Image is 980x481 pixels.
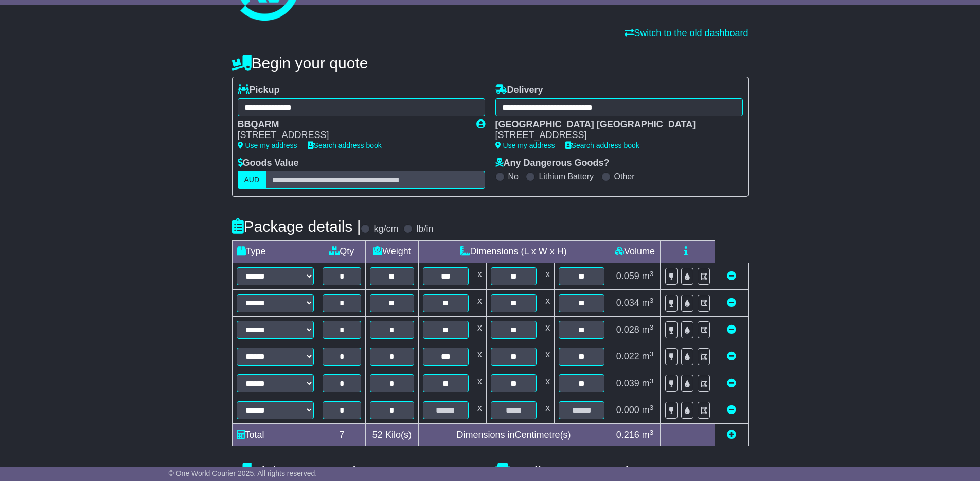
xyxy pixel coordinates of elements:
label: Goods Value [238,158,299,169]
a: Search address book [308,141,382,149]
td: Weight [366,240,419,263]
label: Delivery [495,84,543,96]
sup: 3 [650,297,654,304]
a: Remove this item [727,405,736,415]
span: 0.216 [616,430,639,440]
td: x [541,397,555,424]
sup: 3 [650,270,654,278]
h4: Delivery Instructions [495,463,749,480]
td: x [541,290,555,317]
span: © One World Courier 2025. All rights reserved. [169,469,317,477]
label: Pickup [238,84,280,96]
h4: Begin your quote [232,55,749,72]
span: 0.039 [616,378,639,388]
span: 0.000 [616,405,639,415]
span: 52 [372,430,383,440]
sup: 3 [650,428,654,436]
a: Add new item [727,430,736,440]
a: Use my address [495,141,555,149]
label: kg/cm [373,224,398,235]
a: Remove this item [727,298,736,308]
label: AUD [238,171,266,189]
div: [STREET_ADDRESS] [238,130,466,141]
label: lb/in [416,224,433,235]
div: [GEOGRAPHIC_DATA] [GEOGRAPHIC_DATA] [495,119,733,130]
a: Use my address [238,141,297,149]
td: Dimensions in Centimetre(s) [418,424,609,446]
td: x [473,317,486,343]
span: m [642,324,654,335]
td: Total [232,424,318,446]
h4: Package details | [232,218,361,235]
td: x [473,343,486,370]
sup: 3 [650,404,654,411]
a: Remove this item [727,271,736,281]
a: Remove this item [727,378,736,388]
span: m [642,405,654,415]
span: 0.034 [616,298,639,308]
td: Volume [609,240,661,263]
td: x [541,263,555,290]
span: m [642,271,654,281]
div: BBQARM [238,119,466,130]
span: m [642,430,654,440]
td: Dimensions (L x W x H) [418,240,609,263]
td: x [473,397,486,424]
label: Any Dangerous Goods? [495,158,610,169]
td: x [473,290,486,317]
td: x [473,263,486,290]
td: Type [232,240,318,263]
sup: 3 [650,323,654,331]
h4: Pickup Instructions [232,463,485,480]
td: 7 [318,424,366,446]
span: m [642,298,654,308]
span: 0.028 [616,324,639,335]
td: x [541,370,555,397]
a: Search address book [565,141,639,149]
label: Other [614,171,635,181]
td: x [541,343,555,370]
a: Switch to the old dashboard [625,28,748,38]
td: Kilo(s) [366,424,419,446]
span: 0.059 [616,271,639,281]
td: x [473,370,486,397]
label: Lithium Battery [539,171,594,181]
sup: 3 [650,377,654,385]
td: x [541,317,555,343]
div: [STREET_ADDRESS] [495,130,733,141]
td: Qty [318,240,366,263]
span: m [642,351,654,362]
sup: 3 [650,350,654,358]
span: 0.022 [616,351,639,362]
a: Remove this item [727,351,736,362]
span: m [642,378,654,388]
a: Remove this item [727,324,736,335]
label: No [508,171,519,181]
